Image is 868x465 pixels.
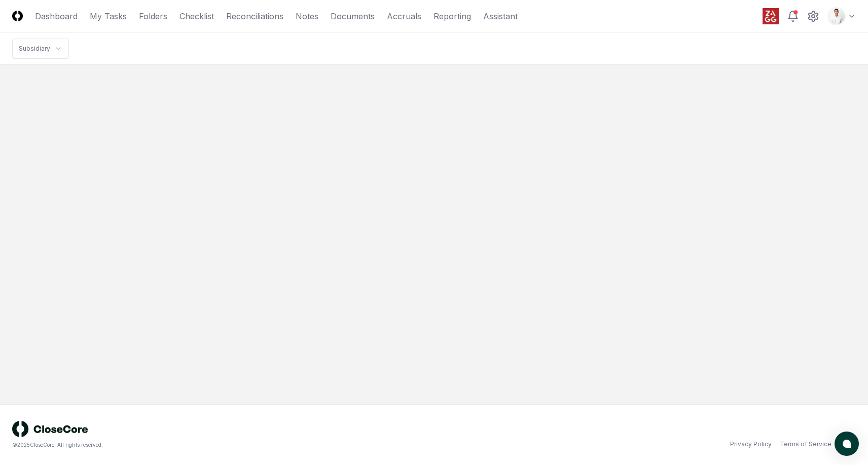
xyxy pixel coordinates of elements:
[12,39,69,59] nav: breadcrumb
[35,10,78,22] a: Dashboard
[387,10,421,22] a: Accruals
[433,10,471,22] a: Reporting
[331,10,375,22] a: Documents
[12,441,434,449] div: © 2025 CloseCore. All rights reserved.
[483,10,518,22] a: Assistant
[780,440,831,449] a: Terms of Service
[19,44,50,53] div: Subsidiary
[828,8,845,24] img: d09822cc-9b6d-4858-8d66-9570c114c672_b0bc35f1-fa8e-4ccc-bc23-b02c2d8c2b72.png
[12,421,88,437] img: logo
[12,11,23,21] img: Logo
[139,10,167,22] a: Folders
[835,432,859,456] button: atlas-launcher
[179,10,214,22] a: Checklist
[90,10,127,22] a: My Tasks
[730,440,772,449] a: Privacy Policy
[296,10,318,22] a: Notes
[226,10,283,22] a: Reconciliations
[763,8,779,24] img: ZAGG logo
